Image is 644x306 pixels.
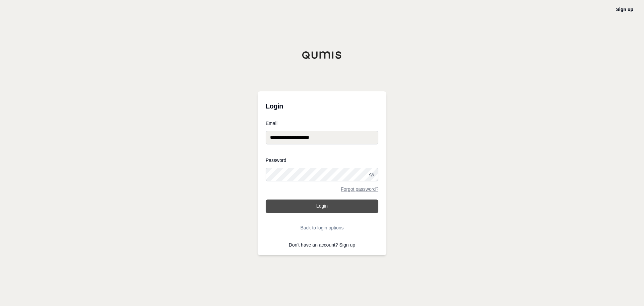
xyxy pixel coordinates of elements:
[616,7,633,12] a: Sign up
[266,221,378,234] button: Back to login options
[302,51,342,59] img: Qumis
[266,99,378,113] h3: Login
[266,158,378,163] label: Password
[266,200,378,213] button: Login
[341,187,378,191] a: Forgot password?
[339,242,355,248] a: Sign up
[266,121,378,126] label: Email
[266,243,378,247] p: Don't have an account?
